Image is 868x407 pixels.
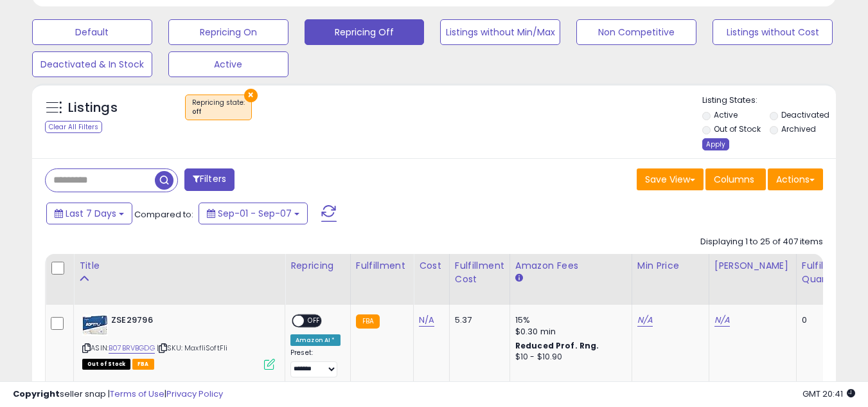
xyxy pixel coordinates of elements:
strong: Copyright [13,388,60,400]
div: Fulfillment Cost [455,259,504,286]
div: [PERSON_NAME] [714,259,791,273]
div: $0.30 min [515,326,622,338]
button: Sep-01 - Sep-07 [199,203,308,224]
div: Amazon AI * [290,334,341,346]
div: Preset: [290,348,341,377]
button: Last 7 Days [46,203,132,224]
small: FBA [356,314,380,329]
h5: Listings [68,99,118,117]
span: All listings that are currently out of stock and unavailable for purchase on Amazon [82,359,130,370]
a: N/A [637,314,653,327]
p: Listing States: [702,95,836,107]
div: Fulfillable Quantity [802,259,846,286]
a: B07BRVBGDG [109,343,155,354]
button: Default [32,19,152,45]
div: seller snap | | [13,388,223,401]
div: $10 - $10.90 [515,352,622,363]
button: Repricing Off [305,19,425,45]
button: Repricing On [168,19,288,45]
span: Compared to: [134,208,193,221]
div: ASIN: [82,314,275,368]
div: Displaying 1 to 25 of 407 items [700,236,823,248]
div: 0 [802,314,842,326]
div: 5.37 [455,314,500,326]
a: Privacy Policy [166,388,223,400]
label: Out of Stock [714,123,761,134]
small: Amazon Fees. [515,273,523,284]
div: off [192,107,245,116]
label: Archived [781,123,816,134]
a: Terms of Use [110,388,164,400]
button: Deactivated & In Stock [32,51,152,77]
b: Reduced Prof. Rng. [515,340,599,351]
span: 2025-09-15 20:41 GMT [802,388,855,400]
button: Columns [705,168,766,190]
span: Sep-01 - Sep-07 [218,207,292,220]
span: Last 7 Days [66,207,116,220]
label: Deactivated [781,109,829,120]
button: Listings without Min/Max [440,19,560,45]
div: Clear All Filters [45,121,102,133]
button: Save View [637,168,704,190]
span: Repricing state : [192,98,245,117]
div: Apply [702,138,729,150]
div: Cost [419,259,444,273]
button: × [244,89,258,102]
a: N/A [419,314,434,327]
div: Title [79,259,279,273]
div: Min Price [637,259,704,273]
label: Active [714,109,738,120]
img: 51L0K70zUxL._SL40_.jpg [82,314,108,336]
button: Actions [768,168,823,190]
span: | SKU: MaxfliSoftFli [157,343,227,353]
button: Filters [184,168,235,191]
div: Fulfillment [356,259,408,273]
div: 15% [515,314,622,326]
b: ZSE29796 [111,314,267,330]
a: N/A [714,314,730,327]
div: Repricing [290,259,345,273]
span: OFF [304,316,324,327]
span: FBA [132,359,154,370]
span: Columns [714,173,754,186]
button: Non Competitive [576,19,696,45]
button: Active [168,51,288,77]
div: Amazon Fees [515,259,626,273]
button: Listings without Cost [713,19,833,45]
